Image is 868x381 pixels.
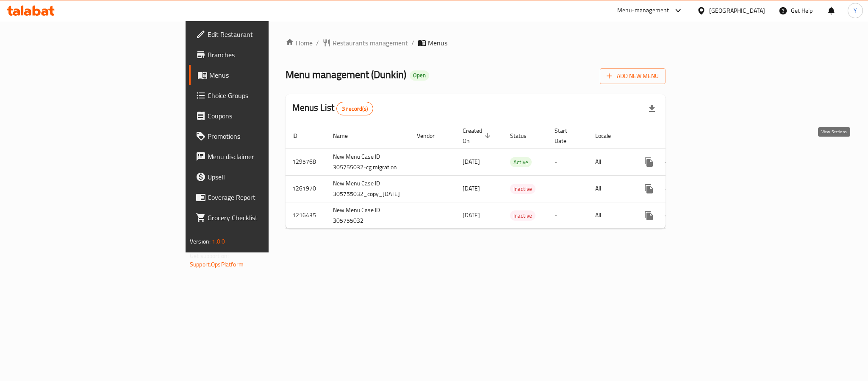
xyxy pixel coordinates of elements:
[286,65,406,84] span: Menu management ( Dunkin )
[189,146,330,167] a: Menu disclaimer
[417,131,446,141] span: Vendor
[632,123,727,149] th: Actions
[209,70,324,80] span: Menus
[548,175,588,202] td: -
[659,179,679,199] button: Change Status
[639,205,659,226] button: more
[189,24,330,45] a: Edit Restaurant
[190,236,211,247] span: Version:
[286,38,666,48] nav: breadcrumb
[326,202,410,229] td: New Menu Case ID 305755032
[600,68,666,84] button: Add New Menu
[659,152,679,172] button: Change Status
[292,101,373,115] h2: Menus List
[588,202,632,229] td: All
[326,175,410,202] td: New Menu Case ID 305755032_copy_[DATE]
[208,50,324,60] span: Branches
[322,38,408,48] a: Restaurants management
[189,126,330,146] a: Promotions
[548,202,588,229] td: -
[333,38,408,48] span: Restaurants management
[555,126,578,146] span: Start Date
[333,131,359,141] span: Name
[854,6,857,15] span: Y
[642,98,662,119] div: Export file
[336,102,373,115] div: Total records count
[190,259,244,270] a: Support.OpsPlatform
[189,45,330,65] a: Branches
[510,157,532,167] span: Active
[639,152,659,172] button: more
[212,236,225,247] span: 1.0.0
[326,148,410,175] td: New Menu Case ID 305755032-cg migration
[510,131,538,141] span: Status
[607,71,659,81] span: Add New Menu
[463,126,493,146] span: Created On
[410,70,429,81] div: Open
[190,250,229,261] span: Get support on:
[617,6,669,16] div: Menu-management
[410,72,429,79] span: Open
[189,106,330,126] a: Coupons
[588,175,632,202] td: All
[292,131,308,141] span: ID
[189,85,330,106] a: Choice Groups
[208,172,324,182] span: Upsell
[189,187,330,207] a: Coverage Report
[428,38,447,48] span: Menus
[208,90,324,101] span: Choice Groups
[510,210,535,221] div: Inactive
[286,123,727,229] table: enhanced table
[208,111,324,121] span: Coupons
[463,183,480,194] span: [DATE]
[189,65,330,85] a: Menus
[208,213,324,223] span: Grocery Checklist
[463,210,480,221] span: [DATE]
[189,207,330,228] a: Grocery Checklist
[208,151,324,162] span: Menu disclaimer
[208,29,324,39] span: Edit Restaurant
[208,192,324,202] span: Coverage Report
[595,131,622,141] span: Locale
[208,131,324,141] span: Promotions
[588,148,632,175] td: All
[189,167,330,187] a: Upsell
[337,105,373,113] span: 3 record(s)
[510,211,535,221] span: Inactive
[510,184,535,194] span: Inactive
[709,6,765,15] div: [GEOGRAPHIC_DATA]
[639,179,659,199] button: more
[659,205,679,226] button: Change Status
[463,156,480,167] span: [DATE]
[411,38,414,48] li: /
[548,148,588,175] td: -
